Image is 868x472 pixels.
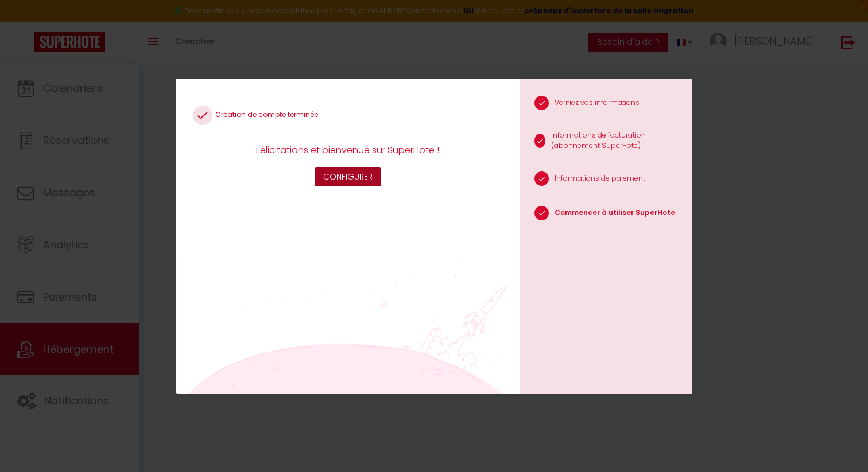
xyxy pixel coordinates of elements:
[315,167,381,187] button: Configurer
[193,106,503,125] h4: Création de compte terminée
[520,200,692,229] li: Commencer à utiliser SuperHote
[9,5,44,39] button: Ouvrir le widget de chat LiveChat
[520,124,692,161] li: Informations de facturation (abonnement SuperHote)
[250,143,445,157] div: Félicitations et bienvenue sur SuperHote !
[520,90,692,119] li: Vérifiez vos informations
[520,166,692,194] li: Informations de paiement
